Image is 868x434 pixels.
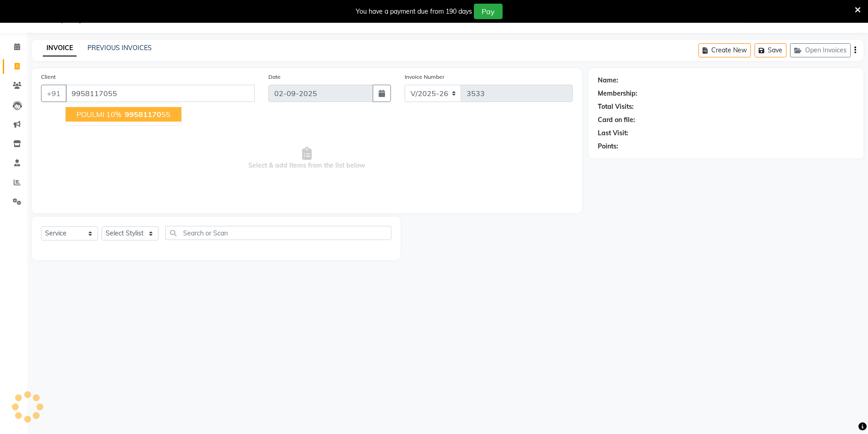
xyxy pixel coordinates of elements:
[165,226,391,240] input: Search or Scan
[755,43,786,57] button: Save
[66,85,255,102] input: Search by Name/Mobile/Email/Code
[41,85,67,102] button: +91
[699,43,751,57] button: Create New
[598,142,618,151] div: Points:
[77,110,121,119] span: POULMI 10%
[356,7,472,16] div: You have a payment due from 190 days
[43,40,77,56] a: INVOICE
[268,73,281,81] label: Date
[598,128,628,138] div: Last Visit:
[125,110,161,119] span: 99581170
[41,113,573,204] span: Select & add items from the list below
[474,4,503,19] button: Pay
[598,102,634,112] div: Total Visits:
[405,73,444,81] label: Invoice Number
[41,73,56,81] label: Client
[598,76,618,85] div: Name:
[598,89,637,98] div: Membership:
[790,43,851,57] button: Open Invoices
[87,44,152,52] a: PREVIOUS INVOICES
[598,115,635,125] div: Card on file:
[123,110,170,119] ngb-highlight: 55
